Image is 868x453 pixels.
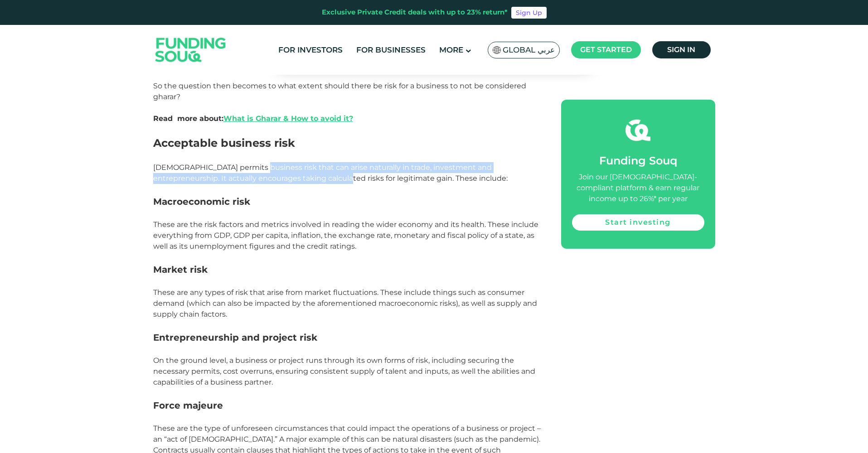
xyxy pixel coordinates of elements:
[580,45,632,54] span: Get started
[153,196,250,207] span: Macroeconomic risk
[223,114,353,123] a: What is Gharar & How to avoid it?
[572,214,704,231] a: Start investing
[276,43,345,58] a: For Investors
[493,46,501,54] img: SA Flag
[153,288,537,318] span: These are any types of risk that arise from market fluctuations. These include things such as con...
[626,118,650,143] img: fsicon
[439,45,463,54] span: More
[153,264,208,275] span: Market risk
[652,41,711,58] a: Sign in
[599,154,677,167] span: Funding Souq
[153,136,295,149] span: Acceptable business risk
[511,7,547,19] a: Sign Up
[667,45,695,54] span: Sign in
[153,114,353,123] span: Read more about:
[153,220,538,251] span: These are the risk factors and metrics involved in reading the wider economy and its health. Thes...
[572,172,704,204] div: Join our [DEMOGRAPHIC_DATA]-compliant platform & earn regular income up to 26%* per year
[322,7,508,18] div: Exclusive Private Credit deals with up to 23% return*
[153,82,526,101] span: So the question then becomes to what extent should there be risk for a business to not be conside...
[153,332,317,343] span: Entrepreneurship and project risk
[503,45,555,55] span: Global عربي
[153,356,535,386] span: On the ground level, a business or project runs through its own forms of risk, including securing...
[146,27,235,73] img: Logo
[354,43,428,58] a: For Businesses
[153,400,223,411] span: Force majeure
[153,163,508,183] span: [DEMOGRAPHIC_DATA] permits business risk that can arise naturally in trade, investment and entrep...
